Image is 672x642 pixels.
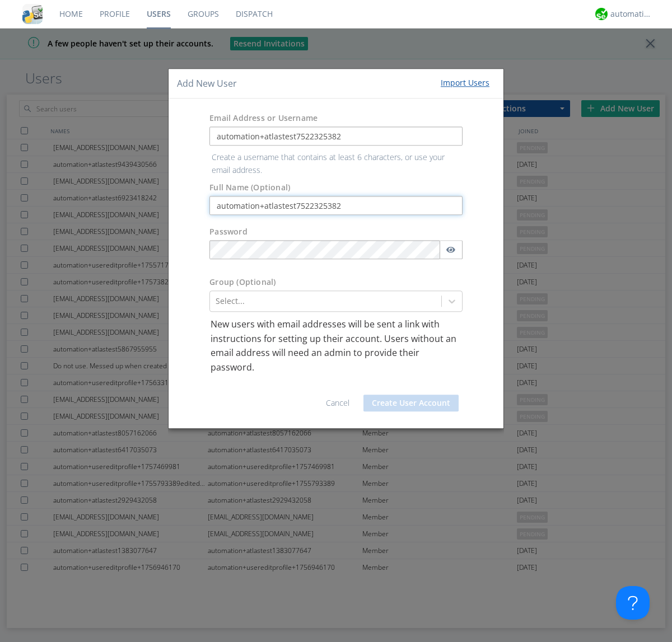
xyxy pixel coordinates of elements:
p: Create a username that contains at least 6 characters, or use your email address. [203,152,468,177]
img: cddb5a64eb264b2086981ab96f4c1ba7 [22,4,43,24]
div: Import Users [441,77,489,88]
label: Full Name (Optional) [209,182,290,193]
input: Julie Appleseed [209,196,463,215]
p: New users with email addresses will be sent a link with instructions for setting up their account... [211,317,461,374]
h4: Add New User [177,77,237,90]
input: e.g. email@address.com, Housekeeping1 [209,127,463,146]
label: Password [209,226,248,237]
a: Cancel [326,397,349,408]
label: Group (Optional) [209,277,276,288]
label: Email Address or Username [209,113,318,124]
button: Create User Account [363,395,459,411]
img: d2d01cd9b4174d08988066c6d424eccd [595,8,608,20]
div: automation+atlas [610,8,652,20]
